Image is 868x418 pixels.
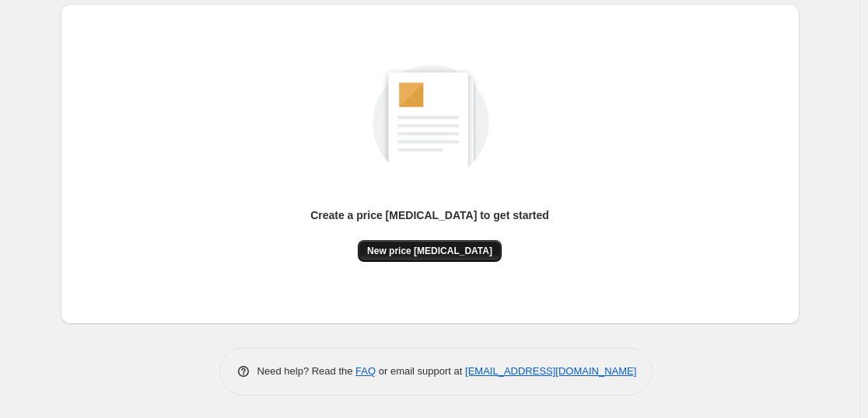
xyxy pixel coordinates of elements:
[310,207,549,223] p: Create a price [MEDICAL_DATA] to get started
[257,365,356,377] span: Need help? Read the
[367,245,492,257] span: New price [MEDICAL_DATA]
[355,365,376,377] a: FAQ
[376,365,465,377] span: or email support at
[358,240,502,262] button: New price [MEDICAL_DATA]
[465,365,636,377] a: [EMAIL_ADDRESS][DOMAIN_NAME]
